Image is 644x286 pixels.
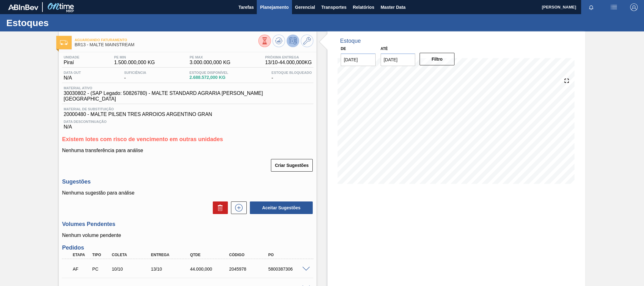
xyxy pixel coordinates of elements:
p: Nenhum volume pendente [62,233,313,238]
div: Coleta [110,253,154,257]
div: Aguardando Faturamento [71,262,91,276]
h3: Volumes Pendentes [62,221,313,228]
input: dd/mm/yyyy [341,53,376,66]
label: De [341,47,346,51]
button: Visão Geral dos Estoques [258,35,271,47]
label: Até [381,47,388,51]
div: Código [228,253,272,257]
div: Pedido de Compra [91,267,111,272]
span: Material ativo [63,86,315,90]
span: BR13 - MALTE MAINSTREAM [74,42,258,47]
div: Criar Sugestões [272,158,313,172]
span: Estoque Disponível [190,71,228,74]
span: 20000480 - MALTE PILSEN TRES ARROIOS ARGENTINO GRAN [63,112,312,117]
span: PE MAX [190,55,230,59]
button: Filtro [420,53,454,65]
span: 13/10 - 44.000,000 KG [265,60,312,65]
span: Estoque Bloqueado [272,71,312,74]
img: Ícone [60,40,68,45]
button: Aceitar Sugestões [250,201,313,214]
div: N/A [62,117,313,130]
span: Tarefas [239,3,254,11]
img: userActions [610,3,618,11]
span: 2.688.572,000 KG [190,75,228,80]
button: Atualizar Gráfico [272,35,285,47]
button: Notificações [581,3,601,12]
button: Ir ao Master Data / Geral [301,35,313,47]
span: 3.000.000,000 KG [190,60,230,65]
span: PE MIN [114,55,155,59]
span: Relatórios [353,3,374,11]
span: Gerencial [295,3,315,11]
span: Planejamento [260,3,289,11]
span: Unidade [63,55,79,59]
h1: Estoques [6,19,118,26]
span: Suficiência [124,71,146,74]
div: Estoque [340,38,361,44]
button: Desprogramar Estoque [287,35,299,47]
span: 30030802 - (SAP Legado: 50826780) - MALTE STANDARD AGRARIA [PERSON_NAME][GEOGRAPHIC_DATA] [63,91,315,102]
span: Piraí [63,60,79,65]
p: Nenhuma transferência para análise [62,148,313,153]
div: Nova sugestão [228,201,247,214]
span: 1.500.000,000 KG [114,60,155,65]
span: Data Descontinuação [63,120,312,124]
div: N/A [62,71,82,81]
p: Nenhuma sugestão para análise [62,190,313,196]
span: Próxima Entrega [265,55,312,59]
div: 44.000,000 [189,267,233,272]
div: 2045978 [228,267,272,272]
p: AF [73,267,90,272]
span: Data out [63,71,81,74]
div: Aceitar Sugestões [247,201,313,215]
div: PO [267,253,311,257]
div: Excluir Sugestões [210,201,228,214]
div: Tipo [91,253,111,257]
div: Entrega [149,253,193,257]
span: Master Data [381,3,405,11]
span: Material de Substituição [63,107,312,111]
span: Aguardando Faturamento [74,38,258,42]
div: Etapa [71,253,91,257]
img: TNhmsLtSVTkK8tSr43FrP2fwEKptu5GPRR3wAAAABJRU5ErkJggg== [8,4,38,10]
div: Qtde [189,253,233,257]
button: Criar Sugestões [271,159,313,172]
span: Existem lotes com risco de vencimento em outras unidades [62,136,223,142]
span: Transportes [321,3,346,11]
input: dd/mm/yyyy [381,53,416,66]
h3: Pedidos [62,245,313,251]
h3: Sugestões [62,179,313,185]
div: - [270,71,313,81]
div: - [123,71,148,81]
div: 5800387306 [267,267,311,272]
div: 10/10/2025 [110,267,154,272]
img: Logout [630,3,638,11]
div: 13/10/2025 [149,267,193,272]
